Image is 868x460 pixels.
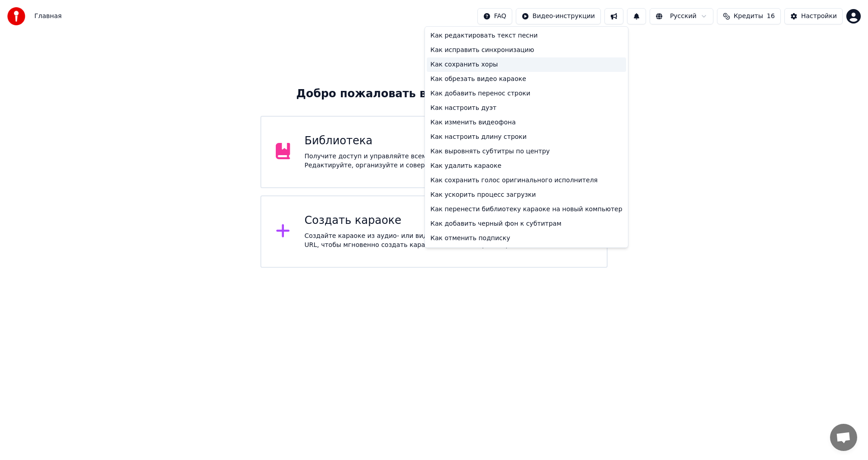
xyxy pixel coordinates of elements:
[427,159,626,173] div: Как удалить караоке
[427,231,626,246] div: Как отменить подписку
[427,72,626,86] div: Как обрезать видео караоке
[427,28,626,43] div: Как редактировать текст песни
[427,86,626,101] div: Как добавить перенос строки
[427,101,626,115] div: Как настроить дуэт
[427,217,626,231] div: Как добавить черный фон к субтитрам
[427,202,626,217] div: Как перенести библиотеку караоке на новый компьютер
[427,43,626,57] div: Как исправить синхронизацию
[427,173,626,188] div: Как сохранить голос оригинального исполнителя
[427,144,626,159] div: Как выровнять субтитры по центру
[427,188,626,202] div: Как ускорить процесс загрузки
[427,57,626,72] div: Как сохранить хоры
[427,130,626,144] div: Как настроить длину строки
[427,115,626,130] div: Как изменить видеофона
